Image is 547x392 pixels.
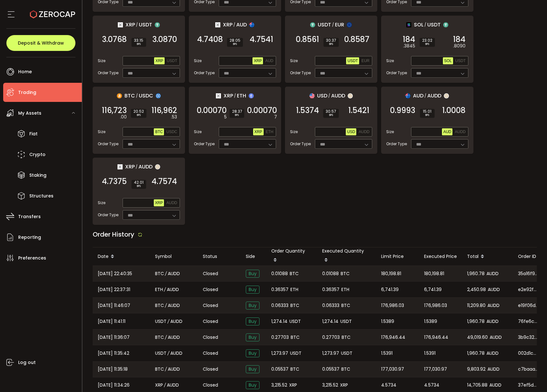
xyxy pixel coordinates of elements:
[194,70,215,76] span: Order Type
[136,164,138,170] em: /
[403,43,415,49] em: .3845
[266,130,273,134] span: ETH
[155,318,167,325] span: USDT
[166,130,177,134] span: USDC
[406,22,411,27] img: sol_portfolio.png
[332,22,334,28] em: /
[326,110,336,113] span: 30.57
[29,150,46,159] span: Crypto
[290,129,298,135] span: Size
[139,21,152,29] span: USDT
[203,302,218,309] span: Closed
[136,93,138,99] em: /
[167,350,169,357] em: /
[167,381,179,389] span: AUDD
[341,350,352,357] span: USDT
[423,113,432,117] i: BPS
[296,36,319,43] span: 0.8561
[271,318,288,325] span: 1,274.14
[419,253,462,260] div: Executed Price
[197,36,223,43] span: 4.7408
[467,381,487,389] span: 14,705.88
[98,200,105,206] span: Size
[289,318,301,325] span: USDT
[246,317,259,325] span: Buy
[155,381,163,389] span: XRP
[155,201,163,205] span: XRP
[165,366,167,373] em: /
[427,92,441,100] span: AUDD
[291,334,300,341] span: BTC
[265,59,273,63] span: AUD
[198,253,241,260] div: Status
[18,67,32,76] span: Home
[455,59,466,63] span: USDT
[125,21,135,29] span: XRP
[168,302,180,309] span: AUDD
[247,107,277,114] span: 0.00070
[124,92,135,100] span: BTC
[341,270,350,277] span: BTC
[322,366,339,373] span: 0.05537
[386,70,407,76] span: Order Type
[164,286,166,293] em: /
[443,22,448,27] img: usdt_portfolio.svg
[165,128,178,135] button: USDC
[98,129,105,135] span: Size
[98,212,118,218] span: Order Type
[454,57,467,64] button: USDT
[155,59,163,63] span: XRP
[18,233,41,242] span: Reporting
[347,22,352,27] img: eur_portfolio.svg
[467,350,485,357] span: 1,960.78
[296,107,319,114] span: 1.5374
[18,41,64,45] span: Deposit & Withdraw
[453,43,465,49] em: .8090
[518,302,538,309] span: e19f06dd-6b0a-4a5d-9db8-4dd5f0291723
[18,109,41,118] span: My Assets
[347,59,358,63] span: USDT
[98,366,128,373] span: [DATE] 11:35:18
[170,350,182,357] span: AUDD
[98,141,118,147] span: Order Type
[168,270,180,277] span: AUDD
[487,270,499,277] span: AUDD
[427,21,441,29] span: USDT
[326,42,336,46] i: BPS
[359,130,369,134] span: AUDD
[467,270,485,277] span: 1,960.78
[155,334,164,341] span: BTC
[361,59,369,63] span: EUR
[341,366,350,373] span: BTC
[139,92,153,100] span: USDC
[422,39,432,42] span: 23.02
[317,247,376,266] div: Executed Quantity
[98,270,132,277] span: [DATE] 22:40:35
[290,141,311,147] span: Order Type
[455,130,465,134] span: AUDD
[232,110,242,113] span: 28.37
[290,302,299,309] span: BTC
[246,333,259,341] span: Buy
[18,358,36,367] span: Log out
[203,270,218,277] span: Closed
[93,251,150,262] div: Date
[381,366,404,373] span: 177,030.97
[18,212,41,221] span: Transfers
[167,59,177,63] span: USDT
[102,36,127,43] span: 3.0768
[424,286,442,293] span: 6,741.39
[462,251,513,262] div: Total
[197,107,227,114] span: 0.00070
[518,270,538,277] span: 35a16f99-1475-4d00-a61c-e42fc84045a0
[488,286,500,293] span: AUDD
[453,128,467,135] button: AUDD
[386,58,394,64] span: Size
[424,334,448,341] span: 176,946.44
[167,286,179,293] span: AUDD
[357,128,371,135] button: AUDD
[342,334,351,341] span: BTC
[18,88,36,97] span: Trading
[254,59,262,63] span: XRP
[171,114,177,120] em: .53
